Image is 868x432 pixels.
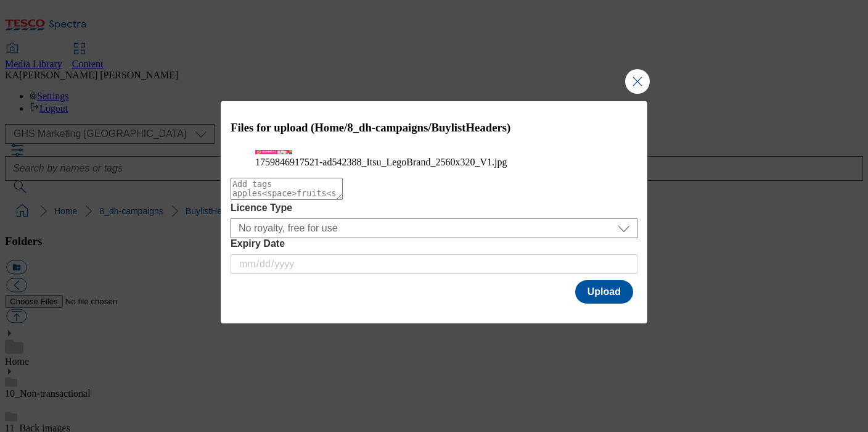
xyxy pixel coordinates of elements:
div: Modal [221,101,647,324]
button: Upload [575,280,633,304]
label: Expiry Date [231,238,637,249]
h3: Files for upload (Home/8_dh-campaigns/BuylistHeaders) [231,121,637,135]
button: Close Modal [625,69,650,94]
img: preview [255,150,292,155]
figcaption: 1759846917521-ad542388_Itsu_LegoBrand_2560x320_V1.jpg [255,157,613,168]
label: Licence Type [231,202,637,214]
